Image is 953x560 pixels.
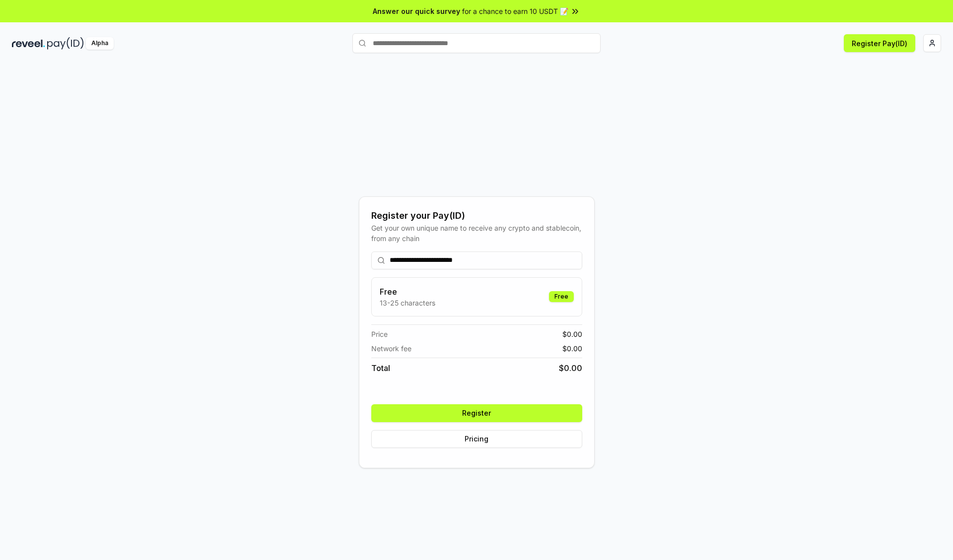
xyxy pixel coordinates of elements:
[371,209,582,223] div: Register your Pay(ID)
[371,343,411,354] span: Network fee
[380,298,435,308] p: 13-25 characters
[559,362,582,374] span: $ 0.00
[371,329,388,339] span: Price
[371,223,582,244] div: Get your own unique name to receive any crypto and stablecoin, from any chain
[371,362,390,374] span: Total
[371,404,582,422] button: Register
[12,37,45,50] img: reveel_dark
[380,286,435,298] h3: Free
[462,6,568,16] span: for a chance to earn 10 USDT 📝
[549,291,574,302] div: Free
[562,343,582,354] span: $ 0.00
[371,430,582,448] button: Pricing
[562,329,582,339] span: $ 0.00
[844,34,915,52] button: Register Pay(ID)
[47,37,84,50] img: pay_id
[373,6,460,16] span: Answer our quick survey
[86,37,114,50] div: Alpha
